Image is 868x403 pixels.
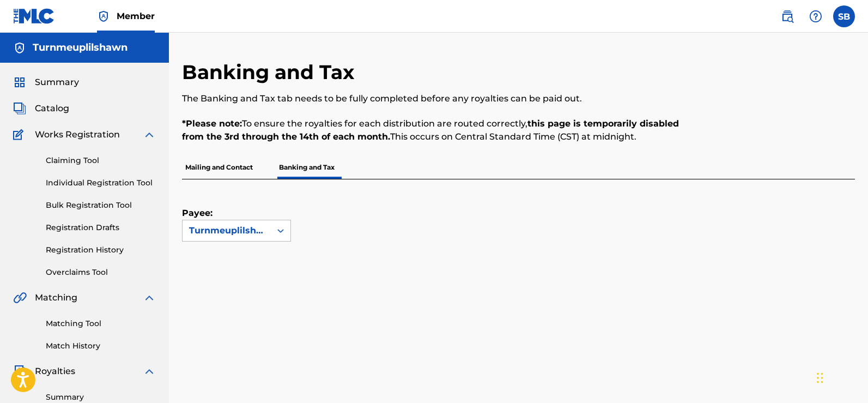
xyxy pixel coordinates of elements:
div: Drag [817,362,823,394]
a: Individual Registration Tool [46,177,156,189]
a: Match History [46,340,156,352]
img: Matching [13,291,27,304]
div: User Menu [833,5,855,27]
span: Matching [35,291,77,304]
p: Mailing and Contact [182,156,256,179]
img: Royalties [13,365,26,378]
img: Works Registration [13,128,27,141]
img: expand [143,365,156,378]
img: search [781,10,794,23]
img: Accounts [13,41,26,55]
img: expand [143,128,156,141]
div: Help [805,5,827,27]
span: Member [117,10,155,22]
p: Banking and Tax [276,156,338,179]
h5: Turnmeuplilshawn [33,41,128,54]
p: To ensure the royalties for each distribution are routed correctly, This occurs on Central Standa... [182,117,700,143]
label: Payee: [182,207,236,220]
a: Public Search [776,5,798,27]
img: Catalog [13,102,26,115]
a: Claiming Tool [46,155,156,166]
a: Overclaims Tool [46,267,156,278]
img: Top Rightsholder [97,10,110,23]
img: expand [143,291,156,304]
span: Royalties [35,365,75,378]
span: Summary [35,76,79,89]
img: Summary [13,76,26,89]
img: MLC Logo [13,8,55,24]
strong: *Please note: [182,118,242,129]
h2: Banking and Tax [182,60,360,85]
a: Summary [46,392,156,403]
iframe: Chat Widget [814,351,868,403]
a: Registration History [46,244,156,256]
a: Bulk Registration Tool [46,200,156,211]
iframe: Resource Center [837,252,868,340]
p: The Banking and Tax tab needs to be fully completed before any royalties can be paid out. [182,92,700,105]
span: Works Registration [35,128,120,141]
span: Catalog [35,102,69,115]
div: Turnmeuplilshawn [189,224,264,237]
a: CatalogCatalog [13,102,69,115]
img: help [809,10,822,23]
a: Registration Drafts [46,222,156,233]
a: SummarySummary [13,76,79,89]
a: Matching Tool [46,318,156,329]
